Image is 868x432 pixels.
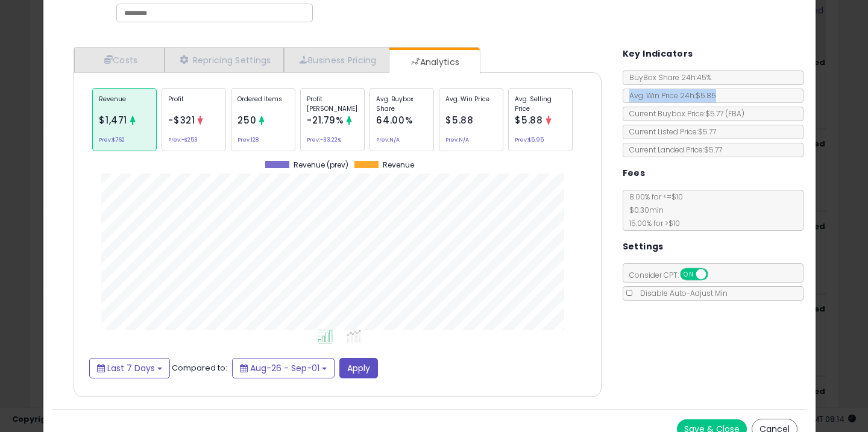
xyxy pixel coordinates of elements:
[389,50,479,74] a: Analytics
[250,362,319,374] span: Aug-26 - Sep-01
[623,218,680,228] span: 15.00 % for > $10
[99,138,125,142] small: Prev: $762
[376,114,412,127] span: 64.00%
[165,48,284,72] a: Repricing Settings
[515,95,566,113] p: Avg. Selling Price
[445,138,469,142] small: Prev: N/A
[383,161,414,169] span: Revenue
[99,95,150,113] p: Revenue
[623,90,716,101] span: Avg. Win Price 24h: $5.85
[307,95,358,113] p: Profit [PERSON_NAME]
[168,138,198,142] small: Prev: -$253
[634,288,728,298] span: Disable Auto-Adjust Min
[107,362,155,374] span: Last 7 Days
[623,46,693,61] h5: Key Indicators
[623,72,711,83] span: BuyBox Share 24h: 45%
[705,108,744,119] span: $5.77
[294,161,348,169] span: Revenue (prev)
[623,205,664,215] span: $0.30 min
[623,145,722,155] span: Current Landed Price: $5.77
[284,48,389,72] a: Business Pricing
[515,114,542,127] span: $5.88
[681,269,696,280] span: ON
[706,269,725,280] span: OFF
[376,138,400,142] small: Prev: N/A
[307,114,343,127] span: -21.79%
[74,48,165,72] a: Costs
[168,95,219,113] p: Profit
[445,114,473,127] span: $5.88
[99,114,127,127] span: $1,471
[623,108,744,119] span: Current Buybox Price:
[623,166,646,181] h5: Fees
[623,127,716,137] span: Current Listed Price: $5.77
[445,95,497,113] p: Avg. Win Price
[168,114,195,127] span: -$321
[623,270,724,280] span: Consider CPT:
[237,95,289,113] p: Ordered Items
[172,362,227,373] span: Compared to:
[515,138,544,142] small: Prev: $5.95
[307,138,341,142] small: Prev: -33.22%
[623,192,683,228] span: 8.00 % for <= $10
[623,239,664,254] h5: Settings
[339,358,378,378] button: Apply
[237,114,256,127] span: 250
[376,95,427,113] p: Avg. Buybox Share
[725,108,744,119] span: ( FBA )
[237,138,259,142] small: Prev: 128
